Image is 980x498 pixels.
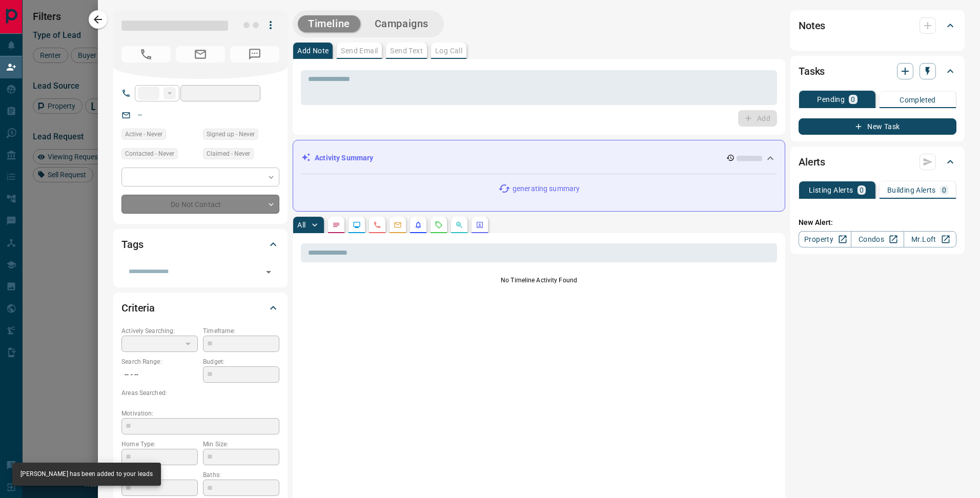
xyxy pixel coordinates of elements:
[121,440,198,449] p: Home Type:
[121,326,198,336] p: Actively Searching:
[476,221,484,229] svg: Agent Actions
[203,470,279,480] p: Baths:
[203,326,279,336] p: Timeframe:
[414,221,422,229] svg: Listing Alerts
[121,46,171,63] span: No Number
[121,357,198,366] p: Search Range:
[297,221,305,229] p: All
[455,221,463,229] svg: Opportunities
[353,221,361,229] svg: Lead Browsing Activity
[121,388,279,398] p: Areas Searched:
[799,150,956,174] div: Alerts
[799,13,956,38] div: Notes
[817,96,845,103] p: Pending
[125,129,162,139] span: Active - Never
[301,276,777,285] p: No Timeline Activity Found
[799,17,825,34] h2: Notes
[904,231,956,247] a: Mr.Loft
[851,231,904,247] a: Condos
[315,153,373,163] p: Activity Summary
[121,296,279,320] div: Criteria
[21,466,153,483] div: [PERSON_NAME] has been added to your leads
[121,366,198,383] p: -- - --
[799,63,825,79] h2: Tasks
[121,236,143,253] h2: Tags
[298,15,360,32] button: Timeline
[942,186,946,194] p: 0
[207,129,255,139] span: Signed up - Never
[809,186,853,194] p: Listing Alerts
[799,231,851,247] a: Property
[373,221,381,229] svg: Calls
[513,183,580,194] p: generating summary
[851,96,855,103] p: 0
[121,232,279,257] div: Tags
[799,217,956,228] p: New Alert:
[332,221,340,229] svg: Notes
[297,47,329,54] p: Add Note
[799,118,956,135] button: New Task
[860,186,864,194] p: 0
[125,149,174,159] span: Contacted - Never
[121,300,155,316] h2: Criteria
[261,265,276,279] button: Open
[230,46,279,63] span: No Number
[203,357,279,366] p: Budget:
[900,96,936,103] p: Completed
[435,221,443,229] svg: Requests
[121,409,279,418] p: Motivation:
[207,149,250,159] span: Claimed - Never
[394,221,402,229] svg: Emails
[138,111,142,119] a: --
[176,46,225,63] span: No Email
[203,440,279,449] p: Min Size:
[799,59,956,84] div: Tasks
[887,186,936,194] p: Building Alerts
[799,154,825,170] h2: Alerts
[301,149,777,168] div: Activity Summary
[121,195,279,214] div: Do Not Contact
[364,15,439,32] button: Campaigns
